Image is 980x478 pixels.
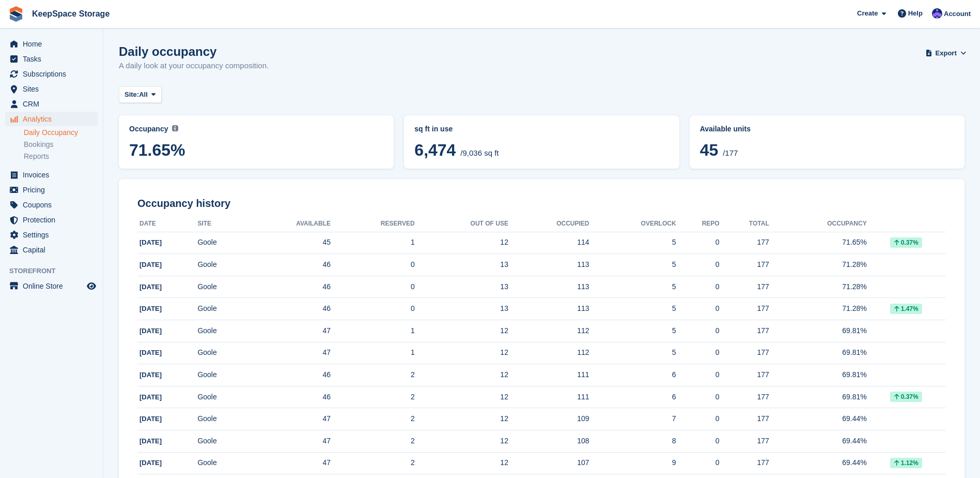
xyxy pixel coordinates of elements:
td: 0 [331,298,415,320]
a: Daily Occupancy [24,128,98,138]
span: [DATE] [139,393,162,401]
span: [DATE] [139,283,162,291]
div: 0 [676,347,720,358]
span: Settings [23,228,85,242]
td: 177 [720,452,769,474]
span: [DATE] [139,459,162,467]
div: 0.37% [890,237,922,248]
td: Goole [197,408,245,430]
div: 0 [676,436,720,446]
div: 0 [676,392,720,402]
a: menu [5,228,98,242]
div: 0 [676,369,720,380]
div: 1.12% [890,458,922,468]
td: Goole [197,320,245,342]
th: Occupied [508,216,589,232]
div: 113 [508,281,589,292]
td: 2 [331,364,415,386]
div: 0 [676,303,720,314]
span: Home [23,37,85,51]
button: Site: All [119,86,162,103]
td: 12 [415,430,508,453]
a: menu [5,213,98,227]
td: 177 [720,364,769,386]
td: 177 [720,386,769,408]
span: Tasks [23,52,85,66]
div: 0 [676,281,720,292]
span: Available units [700,125,751,133]
td: Goole [197,232,245,254]
div: 111 [508,369,589,380]
td: 47 [245,342,331,364]
th: Overlock [589,216,676,232]
td: Goole [197,386,245,408]
td: 12 [415,408,508,430]
td: 177 [720,320,769,342]
td: 47 [245,452,331,474]
td: 0 [331,254,415,276]
img: icon-info-grey-7440780725fd019a000dd9b08b2336e03edf1995a4989e88bcd33f0948082b44.svg [172,125,178,131]
div: 5 [589,281,676,292]
div: 112 [508,347,589,358]
th: Out of Use [415,216,508,232]
span: Subscriptions [23,67,85,81]
td: 12 [415,232,508,254]
td: 1 [331,320,415,342]
a: menu [5,112,98,126]
th: Date [137,216,197,232]
td: Goole [197,342,245,364]
td: 0 [331,276,415,298]
p: A daily look at your occupancy composition. [119,60,269,72]
div: 0 [676,413,720,424]
h2: Occupancy history [137,198,946,210]
span: [DATE] [139,305,162,312]
a: menu [5,243,98,257]
a: KeepSpace Storage [28,5,114,22]
td: 45 [245,232,331,254]
div: 113 [508,259,589,270]
td: 12 [415,452,508,474]
th: Occupancy [769,216,867,232]
a: menu [5,279,98,293]
td: Goole [197,254,245,276]
th: Available [245,216,331,232]
span: Analytics [23,112,85,126]
span: [DATE] [139,371,162,379]
td: 46 [245,364,331,386]
td: 2 [331,452,415,474]
div: 113 [508,303,589,314]
div: 0 [676,237,720,248]
span: 6,474 [414,141,456,159]
span: [DATE] [139,349,162,356]
span: [DATE] [139,238,162,246]
span: Pricing [23,183,85,197]
span: Help [908,8,923,19]
span: Site: [125,89,139,100]
th: Total [720,216,769,232]
td: 71.65% [769,232,867,254]
span: Export [936,48,957,58]
div: 0 [676,325,720,336]
td: 13 [415,276,508,298]
div: 114 [508,237,589,248]
div: 0 [676,457,720,468]
td: 2 [331,430,415,453]
span: [DATE] [139,261,162,268]
div: 108 [508,436,589,446]
span: [DATE] [139,327,162,335]
td: 71.28% [769,298,867,320]
td: 12 [415,364,508,386]
span: Storefront [9,266,103,276]
td: 69.81% [769,320,867,342]
td: 69.44% [769,430,867,453]
div: 107 [508,457,589,468]
a: menu [5,183,98,197]
img: stora-icon-8386f47178a22dfd0bd8f6a31ec36ba5ce8667c1dd55bd0f319d3a0aa187defe.svg [8,6,24,22]
td: 69.81% [769,342,867,364]
td: 177 [720,298,769,320]
td: 69.44% [769,408,867,430]
td: 177 [720,408,769,430]
div: 7 [589,413,676,424]
td: 2 [331,408,415,430]
a: menu [5,97,98,111]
